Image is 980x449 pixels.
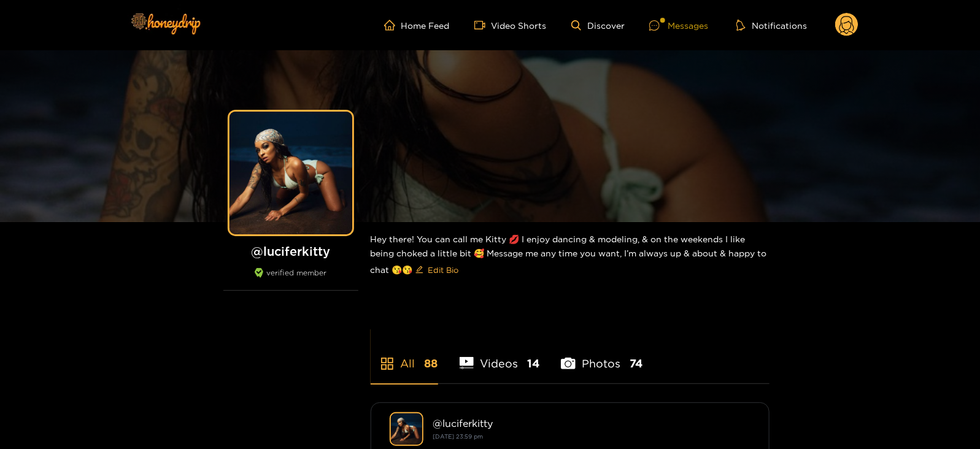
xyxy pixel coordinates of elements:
a: Video Shorts [474,20,547,31]
div: Messages [649,18,708,33]
a: Home Feed [384,20,450,31]
span: edit [415,266,423,275]
small: [DATE] 23:59 pm [433,433,484,440]
li: All [371,328,438,383]
div: verified member [223,268,358,291]
button: editEdit Bio [413,260,461,280]
span: Edit Bio [428,264,459,276]
span: appstore [380,356,395,371]
span: video-camera [474,20,492,31]
li: Videos [460,328,540,383]
div: @ luciferkitty [433,418,750,429]
span: 14 [527,356,539,371]
h1: @ luciferkitty [223,244,358,259]
span: home [384,20,401,31]
img: luciferkitty [390,412,423,446]
button: Notifications [733,19,811,31]
div: Hey there! You can call me Kitty 💋 I enjoy dancing & modeling, & on the weekends I like being cho... [371,222,770,290]
a: Discover [571,20,625,31]
span: 88 [425,356,438,371]
span: 74 [630,356,642,371]
li: Photos [561,328,642,383]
